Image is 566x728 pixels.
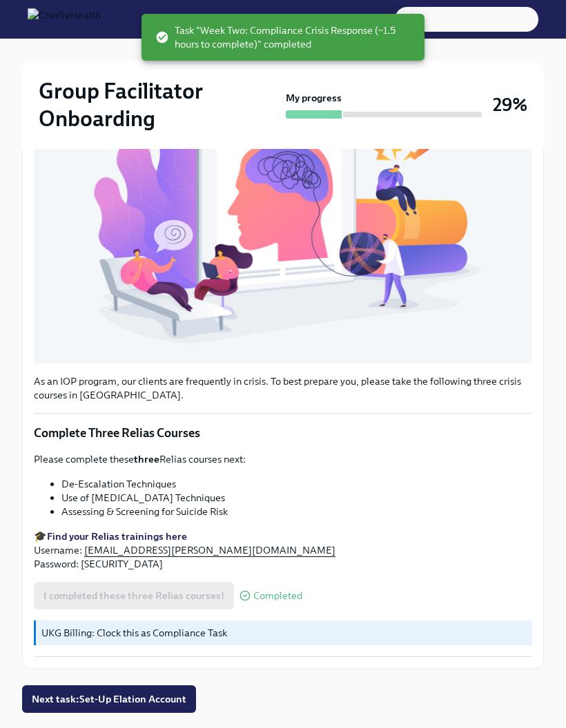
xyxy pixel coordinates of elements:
p: As an IOP program, our clients are frequently in crisis. To best prepare you, please take the fol... [34,374,532,402]
a: Find your Relias trainings here [47,530,187,543]
h2: Group Facilitator Onboarding [39,77,280,132]
li: Use of [MEDICAL_DATA] Techniques [61,491,532,505]
li: De-Escalation Techniques [61,477,532,491]
span: Task "Week Two: Compliance Crisis Response (~1.5 hours to complete)" completed [155,23,413,51]
p: Please complete these Relias courses next: [34,452,532,466]
strong: three [134,453,159,465]
span: Completed [253,591,302,601]
span: Next task : Set-Up Elation Account [32,692,186,706]
p: Complete Three Relias Courses [34,425,532,441]
strong: My progress [286,91,342,105]
button: Zoom image [34,65,532,363]
li: Assessing & Screening for Suicide Risk [61,505,532,518]
p: UKG Billing: Clock this as Compliance Task [41,626,527,640]
p: 🎓 Username: Password: [SECURITY_DATA] [34,529,532,571]
img: CharlieHealth [28,8,101,30]
button: Next task:Set-Up Elation Account [22,685,196,713]
h3: 29% [493,92,527,117]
